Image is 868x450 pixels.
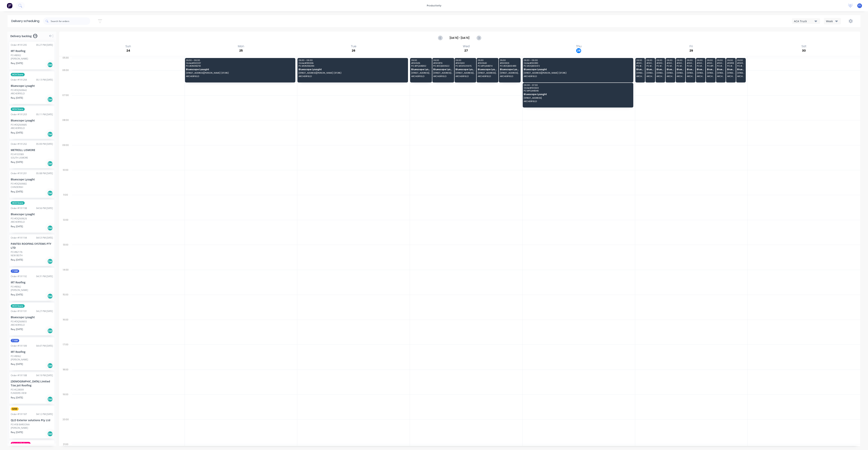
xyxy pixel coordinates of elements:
span: Req. [DATE] [11,293,23,296]
span: PO # PQ445174 [478,65,497,67]
span: Bluescope Lysaght [524,68,631,71]
div: Order # 191202 [11,142,27,146]
span: ACA Store [11,73,25,76]
span: [STREET_ADDRESS] [524,97,631,99]
span: # 190432 [667,62,674,64]
span: # 190743 [646,62,654,64]
span: 05:30 [500,59,520,61]
span: Req. [DATE] [11,258,23,262]
div: ACA Truck [794,19,815,23]
div: 04:56 PM [DATE] [36,207,53,210]
div: 11:00 [59,193,72,217]
div: 04:53 PM [DATE] [36,236,53,239]
div: CHINDERAH [11,185,53,189]
div: PO #8062 [11,355,21,358]
span: PO # DQ569201 [667,65,674,67]
span: 05:30 [727,59,735,61]
div: 26 [351,48,356,53]
div: Order # 191198 [11,207,27,210]
div: Order # 191205 [11,43,27,47]
span: # 190430 [697,62,704,64]
span: ARCHERFIELD [524,100,631,102]
div: QLD Exterior solutions Pty Ltd [11,418,53,422]
div: PANTEX ROOFING SYSTEMS PTY LTD [11,242,53,250]
span: Special Delivery [11,442,31,445]
div: Del [47,131,53,137]
div: Bluescope Lysaght [11,177,53,181]
div: Bluescope Lysaght [11,118,53,122]
span: Bluescope Lysaght [646,68,654,71]
span: [STREET_ADDRESS][PERSON_NAME] (STORE) [500,72,520,74]
div: Fri [688,44,694,48]
div: 04:19 PM [DATE] [36,374,53,377]
span: 05:30 [411,59,431,61]
span: Order # 190337 [186,62,293,64]
span: 170 [33,34,37,38]
span: 06:30 - 07:30 [524,84,631,86]
button: ACA Truck [792,18,820,24]
span: # 190826 [500,62,520,64]
div: 24 [126,48,131,53]
span: PO # DQ569472 [524,65,631,67]
div: 27 [464,48,469,53]
span: ACA Store [11,108,25,111]
span: 7 AM [11,339,19,342]
div: PO #DQ569682 [11,182,27,185]
span: 05:30 [646,59,654,61]
div: Order # 191189 [11,344,27,348]
span: ARCHERFIELD [646,75,654,77]
div: 04:31 PM [DATE] [36,275,53,278]
span: PO # DQ569200 [697,65,704,67]
div: Bluescope Lysaght [11,315,53,319]
span: [STREET_ADDRESS][PERSON_NAME] (STORE) [636,72,644,74]
span: [STREET_ADDRESS][PERSON_NAME] (STORE) [737,72,745,74]
span: 05:30 - 06:30 [524,59,631,61]
div: Week [826,19,837,23]
span: Req. [DATE] [11,431,23,434]
div: 07:00 [59,93,72,118]
div: Delivery scheduling [8,15,43,27]
div: NEW BEITH [11,254,53,257]
span: # 190879 [433,62,453,64]
span: ACA Store [11,201,25,205]
div: 15:00 [59,292,72,317]
div: Order # 191194 [11,236,27,239]
span: Req. [DATE] [11,396,23,399]
div: Del [47,190,53,196]
span: PO # PQ445162 [411,65,431,67]
div: 09:00 [59,143,72,168]
div: Del [47,225,53,231]
span: [STREET_ADDRESS][PERSON_NAME] (STORE) [727,72,735,74]
span: Req. [DATE] [11,190,23,193]
span: 05:30 [656,59,664,61]
span: ARCHERFIELD [636,75,644,77]
span: PO # DQ569483 [500,65,520,67]
span: PO # DN355761 [186,65,293,67]
div: 19:00 [59,392,72,417]
span: 05:30 [667,59,674,61]
span: Bluescope Lysaght [500,68,520,71]
div: Order # 191191 [11,310,27,313]
span: PO # DQ569632 [727,65,735,67]
div: 14:00 [59,268,72,292]
span: Bluescope Lysaght [687,68,694,71]
span: Bluescope Lysaght [478,68,497,71]
span: PO # DQ569590 [656,65,664,67]
span: PO # DQ569054 [636,65,644,67]
span: PO # DQ569165 [687,65,694,67]
span: Req. [DATE] [11,131,23,134]
span: Order # 190813 [524,62,631,64]
span: [STREET_ADDRESS][PERSON_NAME] (STORE) [411,72,431,74]
div: Del [47,328,53,334]
div: 05:13 PM [DATE] [36,78,53,82]
div: [DEMOGRAPHIC_DATA] Limited T/as Joii Roofing [11,379,53,387]
span: Req. [DATE] [11,62,23,65]
span: 05:30 - 06:30 [186,59,293,61]
div: [PERSON_NAME] [11,288,53,292]
span: [STREET_ADDRESS][PERSON_NAME] (STORE) [433,72,453,74]
span: Bluescope Lysaght [411,68,431,71]
div: PO #DQ569685 [11,123,27,127]
div: 05:09 PM [DATE] [36,142,53,146]
div: PO #82176 [11,250,22,254]
span: Bluescope Lysaght [299,68,406,71]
